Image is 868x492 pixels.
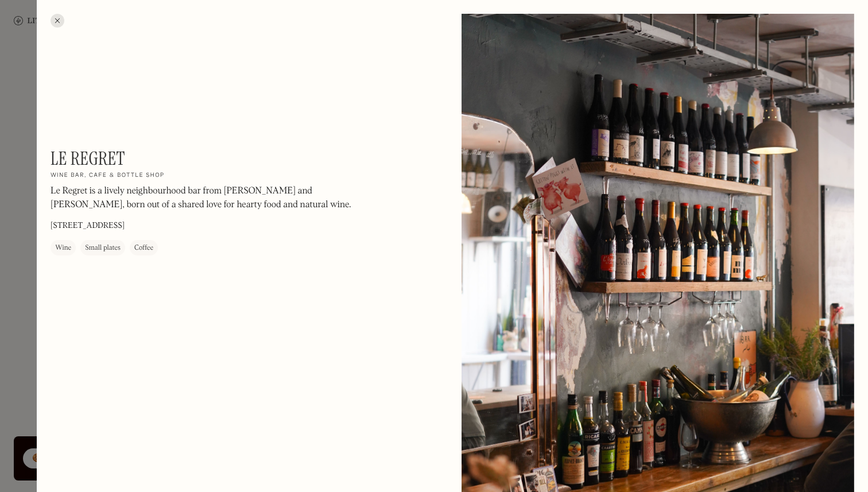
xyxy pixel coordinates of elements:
[85,243,121,254] div: Small plates
[55,243,71,254] div: Wine
[51,148,125,169] h1: Le Regret
[51,172,164,180] h2: Wine bar, cafe & bottle shop
[134,243,153,254] div: Coffee
[51,220,125,233] p: [STREET_ADDRESS]
[51,185,361,212] p: Le Regret is a lively neighbourhood bar from [PERSON_NAME] and [PERSON_NAME], born out of a share...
